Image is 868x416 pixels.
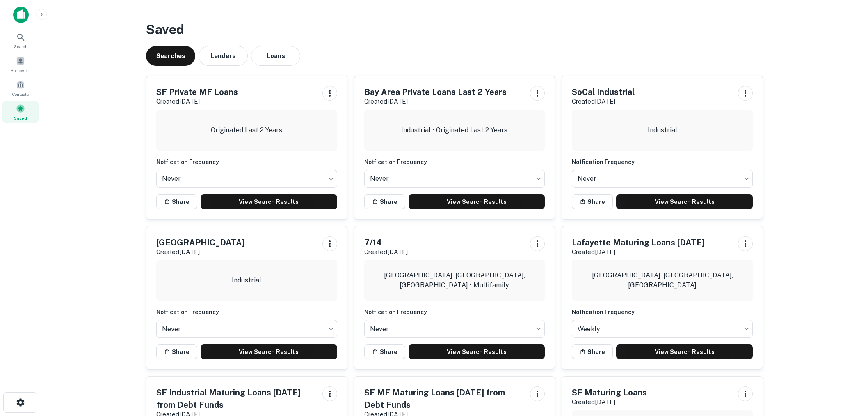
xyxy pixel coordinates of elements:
[156,86,238,98] h5: SF Private MF Loans
[364,386,524,411] h5: SF MF Maturing Loans [DATE] from Debt Funds
[146,46,195,66] button: Searches
[364,97,507,106] p: Created [DATE]
[251,46,300,66] button: Loans
[11,67,30,74] span: Borrowers
[616,194,753,209] a: View Search Results
[156,97,238,106] p: Created [DATE]
[201,344,337,359] a: View Search Results
[572,386,647,399] h5: SF Maturing Loans
[156,194,197,209] button: Share
[2,29,39,51] a: Search
[616,344,753,359] a: View Search Results
[2,101,39,123] a: Saved
[572,236,705,249] h5: Lafayette Maturing Loans [DATE]
[156,236,245,249] h5: [GEOGRAPHIC_DATA]
[364,86,507,98] h5: Bay Area Private Loans Last 2 Years
[14,43,27,50] span: Search
[156,386,316,411] h5: SF Industrial Maturing Loans [DATE] from Debt Funds
[2,53,39,75] a: Borrowers
[199,46,248,66] button: Lenders
[211,125,282,135] p: Originated Last 2 Years
[572,397,647,407] p: Created [DATE]
[156,167,337,190] div: Without label
[156,307,337,317] h6: Notfication Frequency
[364,236,408,249] h5: 7/14
[364,194,405,209] button: Share
[156,344,197,359] button: Share
[364,307,545,317] h6: Notfication Frequency
[572,86,635,98] h5: SoCal Industrial
[364,157,545,166] h6: Notfication Frequency
[409,194,545,209] a: View Search Results
[572,167,753,190] div: Without label
[14,115,27,121] span: Saved
[572,344,613,359] button: Share
[156,317,337,340] div: Without label
[409,344,545,359] a: View Search Results
[572,307,753,317] h6: Notfication Frequency
[156,247,245,257] p: Created [DATE]
[572,194,613,209] button: Share
[572,247,705,257] p: Created [DATE]
[364,167,545,190] div: Without label
[371,270,539,290] p: [GEOGRAPHIC_DATA], [GEOGRAPHIC_DATA], [GEOGRAPHIC_DATA] • Multifamily
[572,317,753,340] div: Without label
[572,157,753,166] h6: Notfication Frequency
[201,194,337,209] a: View Search Results
[364,317,545,340] div: Without label
[648,125,677,135] p: Industrial
[578,270,746,290] p: [GEOGRAPHIC_DATA], [GEOGRAPHIC_DATA], [GEOGRAPHIC_DATA]
[364,247,408,257] p: Created [DATE]
[572,97,635,106] p: Created [DATE]
[146,20,763,39] h3: Saved
[156,157,337,166] h6: Notfication Frequency
[232,275,261,285] p: Industrial
[364,344,405,359] button: Share
[401,125,507,135] p: Industrial • Originated Last 2 Years
[827,350,868,390] iframe: Chat Widget
[12,91,29,97] span: Contacts
[2,77,39,99] a: Contacts
[13,7,29,23] img: capitalize-icon.png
